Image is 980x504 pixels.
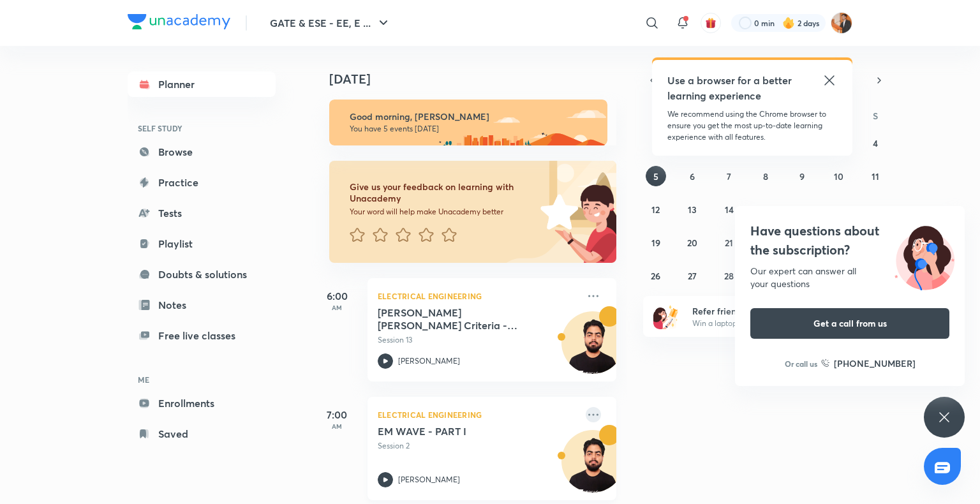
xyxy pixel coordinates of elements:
abbr: October 9, 2025 [799,170,805,182]
button: October 11, 2025 [865,166,886,186]
img: Company Logo [128,14,230,29]
button: October 19, 2025 [646,232,666,253]
a: Playlist [128,231,276,256]
button: October 4, 2025 [865,133,886,153]
p: Or call us [785,358,817,369]
img: Avatar [562,318,623,380]
h6: SELF STUDY [128,117,276,139]
abbr: October 13, 2025 [688,204,697,216]
h4: Have questions about the subscription? [750,221,949,260]
p: You have 5 events [DATE] [350,124,596,134]
abbr: October 26, 2025 [651,270,660,282]
img: morning [329,100,607,145]
button: October 13, 2025 [682,199,702,219]
a: [PHONE_NUMBER] [821,357,916,370]
a: Notes [128,292,276,318]
button: October 27, 2025 [682,265,702,286]
img: Avatar [562,437,623,498]
abbr: October 6, 2025 [690,170,695,182]
h6: [PHONE_NUMBER] [834,357,916,370]
a: Browse [128,139,276,165]
h6: ME [128,369,276,390]
h5: 6:00 [311,288,362,304]
button: October 7, 2025 [719,166,739,186]
abbr: October 15, 2025 [761,204,770,216]
abbr: October 12, 2025 [651,204,660,216]
button: October 10, 2025 [829,166,849,186]
button: October 28, 2025 [719,265,739,286]
abbr: Saturday [873,110,878,122]
a: Tests [128,200,276,226]
button: avatar [701,13,721,33]
h6: Give us your feedback on learning with Unacademy [350,181,536,204]
abbr: October 7, 2025 [727,170,731,182]
abbr: October 14, 2025 [725,204,734,216]
abbr: October 18, 2025 [871,204,880,216]
img: referral [653,304,679,329]
h5: 7:00 [311,407,362,422]
img: Ayush sagitra [831,12,852,34]
button: October 16, 2025 [792,199,812,219]
img: feedback_image [497,161,616,263]
abbr: October 28, 2025 [724,270,734,282]
button: October 8, 2025 [755,166,776,186]
img: streak [782,17,795,29]
button: October 12, 2025 [646,199,666,219]
button: October 20, 2025 [682,232,702,253]
abbr: October 27, 2025 [688,270,697,282]
button: Get a call from us [750,308,949,339]
abbr: October 21, 2025 [725,237,733,249]
h6: Good morning, [PERSON_NAME] [350,111,596,122]
button: October 14, 2025 [719,199,739,219]
a: Enrollments [128,390,276,416]
a: Company Logo [128,14,230,33]
a: Doubts & solutions [128,262,276,287]
img: ttu_illustration_new.svg [884,221,965,290]
p: Win a laptop, vouchers & more [692,318,849,329]
p: AM [311,304,362,311]
h5: EM WAVE - PART I [378,425,537,438]
button: October 21, 2025 [719,232,739,253]
abbr: October 4, 2025 [873,137,878,149]
abbr: October 19, 2025 [651,237,660,249]
button: October 5, 2025 [646,166,666,186]
button: October 6, 2025 [682,166,702,186]
button: October 26, 2025 [646,265,666,286]
div: Our expert can answer all your questions [750,265,949,290]
button: GATE & ESE - EE, E ... [262,10,399,36]
p: Session 2 [378,440,578,452]
p: [PERSON_NAME] [398,355,460,367]
abbr: October 8, 2025 [763,170,768,182]
abbr: October 17, 2025 [835,204,843,216]
abbr: October 16, 2025 [798,204,806,216]
button: October 18, 2025 [865,199,886,219]
h5: Use a browser for a better learning experience [667,73,794,103]
a: Free live classes [128,323,276,348]
p: Electrical Engineering [378,288,578,304]
abbr: October 11, 2025 [872,170,879,182]
abbr: October 20, 2025 [687,237,697,249]
button: October 9, 2025 [792,166,812,186]
h6: Refer friends [692,304,849,318]
h5: Routh Hurwitz Criteria - Part I [378,306,537,332]
img: avatar [705,17,716,29]
abbr: October 5, 2025 [653,170,658,182]
a: Planner [128,71,276,97]
p: AM [311,422,362,430]
button: October 15, 2025 [755,199,776,219]
p: Session 13 [378,334,578,346]
a: Saved [128,421,276,447]
abbr: October 10, 2025 [834,170,843,182]
p: Your word will help make Unacademy better [350,207,536,217]
p: We recommend using the Chrome browser to ensure you get the most up-to-date learning experience w... [667,108,837,143]
h4: [DATE] [329,71,629,87]
button: October 17, 2025 [829,199,849,219]
p: [PERSON_NAME] [398,474,460,485]
p: Electrical Engineering [378,407,578,422]
a: Practice [128,170,276,195]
